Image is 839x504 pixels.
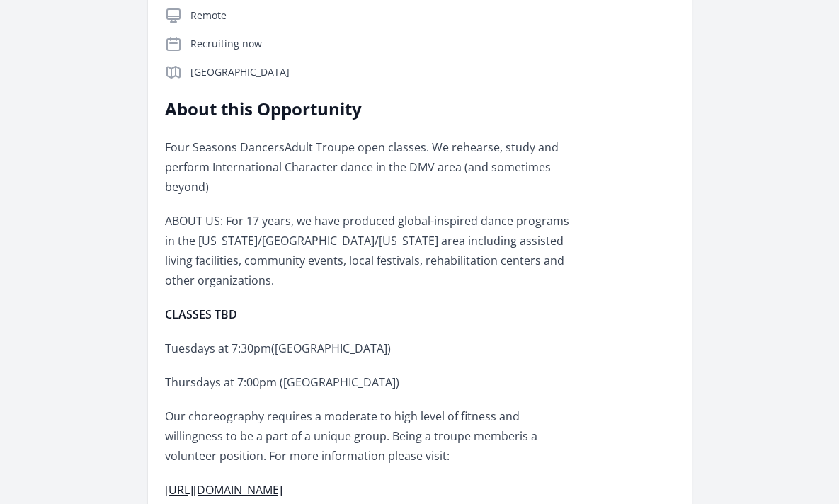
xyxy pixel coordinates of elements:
[190,8,675,23] p: Remote
[165,98,579,120] h2: About this Opportunity
[165,406,579,466] p: Our choreography requires a moderate to high level of fitness and willingness to be a part of a u...
[165,338,579,358] p: Tuesdays at 7:30pm([GEOGRAPHIC_DATA])
[165,137,579,197] p: Four Seasons DancersAdult Troupe open classes. We rehearse, study and perform International Chara...
[190,37,675,51] p: Recruiting now
[165,482,282,498] a: [URL][DOMAIN_NAME]
[165,211,579,290] p: ABOUT US: For 17 years, we have produced global-inspired dance programs in the [US_STATE]/[GEOGRA...
[165,307,237,322] strong: CLASSES TBD
[190,65,675,79] p: [GEOGRAPHIC_DATA]
[165,372,579,392] p: Thursdays at 7:00pm ([GEOGRAPHIC_DATA])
